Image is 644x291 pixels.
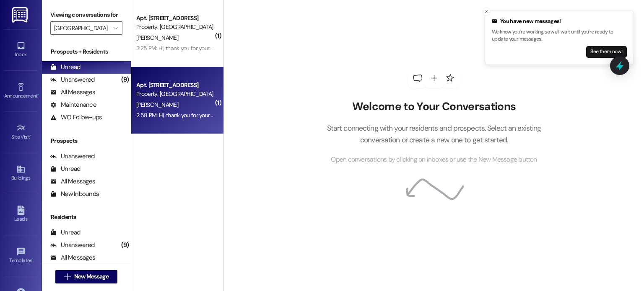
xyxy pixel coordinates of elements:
[4,245,38,267] a: Templates •
[136,44,389,52] div: 3:25 PM: Hi, thank you for your message. Our team will get back to you [DATE] during regular offi...
[50,8,122,21] label: Viewing conversations for
[136,14,214,23] div: Apt. [STREET_ADDRESS]
[492,28,627,43] p: We know you're working, so we'll wait until you're ready to update your messages.
[136,101,178,108] span: [PERSON_NAME]
[4,121,38,144] a: Site Visit •
[50,177,95,186] div: All Messages
[50,165,80,173] div: Unread
[136,111,389,119] div: 2:58 PM: Hi, thank you for your message. Our team will get back to you [DATE] during regular offi...
[586,46,627,58] button: See them now!
[55,270,117,283] button: New Message
[50,88,95,97] div: All Messages
[42,47,131,56] div: Prospects + Residents
[50,63,80,72] div: Unread
[42,213,131,221] div: Residents
[50,190,99,198] div: New Inbounds
[32,256,34,262] span: •
[50,253,95,262] div: All Messages
[482,8,491,16] button: Close toast
[12,7,29,23] img: ResiDesk Logo
[331,155,537,165] span: Open conversations by clicking on inboxes or use the New Message button
[136,34,178,41] span: [PERSON_NAME]
[42,136,131,145] div: Prospects
[4,39,38,61] a: Inbox
[74,272,109,281] span: New Message
[50,228,80,237] div: Unread
[136,81,214,90] div: Apt. [STREET_ADDRESS]
[37,92,39,98] span: •
[314,122,554,146] p: Start connecting with your residents and prospects. Select an existing conversation or create a n...
[136,23,214,31] div: Property: [GEOGRAPHIC_DATA]
[136,90,214,98] div: Property: [GEOGRAPHIC_DATA]
[314,100,554,113] h2: Welcome to Your Conversations
[492,17,627,26] div: You have new messages!
[4,203,38,226] a: Leads
[54,21,109,35] input: All communities
[50,100,96,109] div: Maintenance
[64,273,70,280] i: 
[4,162,38,185] a: Buildings
[30,133,31,139] span: •
[50,113,102,122] div: WO Follow-ups
[119,239,131,252] div: (9)
[50,241,95,250] div: Unanswered
[50,75,95,84] div: Unanswered
[119,73,131,86] div: (9)
[113,25,118,31] i: 
[50,152,95,161] div: Unanswered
